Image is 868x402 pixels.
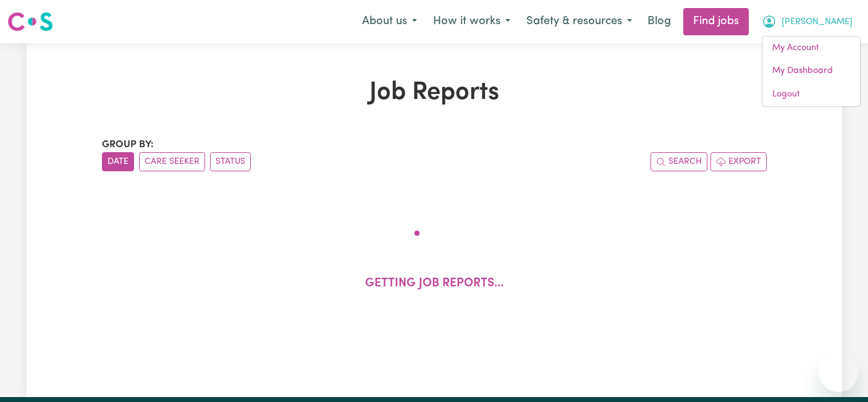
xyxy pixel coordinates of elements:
[102,140,154,150] span: Group by:
[518,9,640,35] button: Safety & resources
[710,152,767,171] button: Export
[782,15,853,29] span: [PERSON_NAME]
[7,11,53,33] img: Careseekers logo
[683,8,749,35] a: Find jobs
[754,9,861,35] button: My Account
[819,353,858,392] iframe: Button to launch messaging window
[7,7,53,36] a: Careseekers logo
[102,78,767,108] h1: Job Reports
[354,9,425,35] button: About us
[640,8,678,35] a: Blog
[762,36,860,60] a: My Account
[425,9,518,35] button: How it works
[762,59,860,83] a: My Dashboard
[139,152,205,171] button: sort invoices by care seeker
[365,275,504,293] p: Getting job reports...
[762,83,860,106] a: Logout
[210,152,251,171] button: sort invoices by paid status
[102,152,134,171] button: sort invoices by date
[651,152,707,171] button: Search
[762,36,861,107] div: My Account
